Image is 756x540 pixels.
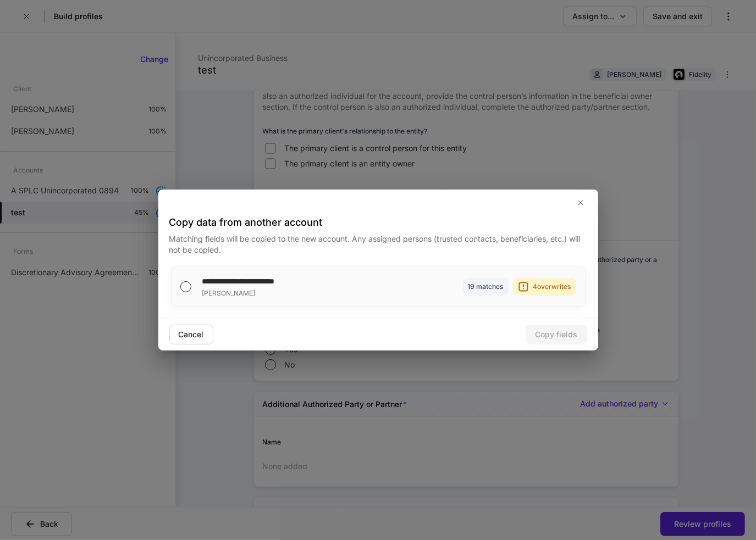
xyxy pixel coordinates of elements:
[536,329,578,340] div: Copy fields
[533,281,571,292] div: 4 overwrites
[463,278,509,296] div: Fields to be copied: Fidelity Auth Firm Name, Fidelity Gnumber, Fidelity Firm Gnumber Additive, F...
[468,281,504,292] div: 19 matches
[179,329,204,340] div: Cancel
[169,233,587,255] p: Matching fields will be copied to the new account. Any assigned persons (trusted contacts, benefi...
[526,325,587,344] button: Copy fields
[169,216,587,229] h4: Copy data from another account
[169,325,213,344] button: Cancel
[202,287,360,298] div: [PERSON_NAME]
